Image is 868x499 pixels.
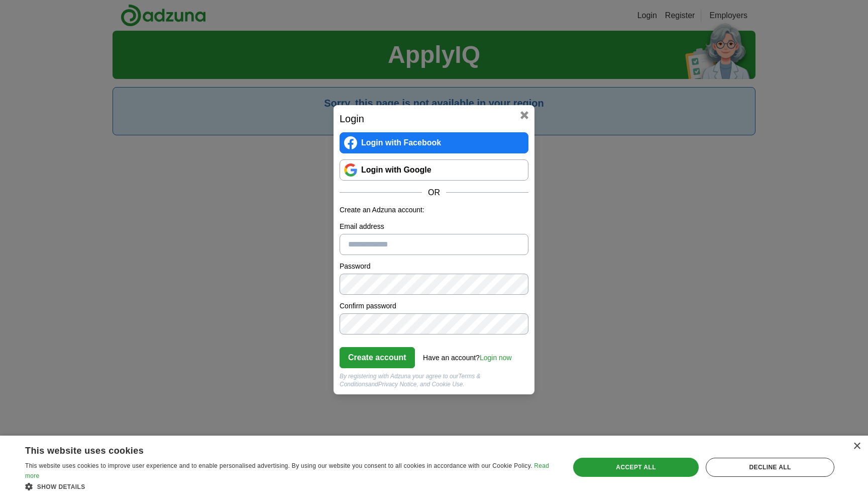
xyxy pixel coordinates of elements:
[340,261,528,272] label: Password
[340,347,415,368] button: Create account
[422,187,446,199] span: OR
[853,443,860,450] div: Close
[340,373,481,388] a: Terms & Conditions
[340,372,528,388] div: By registering with Adzuna your agree to our and , and Cookie Use.
[423,347,512,363] div: Have an account?
[706,458,834,477] div: Decline all
[480,354,512,362] a: Login now
[340,111,528,126] h2: Login
[573,458,699,477] div: Accept all
[340,205,528,215] p: Create an Adzuna account:
[25,442,528,457] div: This website uses cookies
[340,221,528,232] label: Email address
[25,481,554,491] div: Show details
[340,159,528,181] a: Login with Google
[340,132,528,153] a: Login with Facebook
[25,462,532,469] span: This website uses cookies to improve user experience and to enable personalised advertising. By u...
[340,301,528,311] label: Confirm password
[37,483,85,490] span: Show details
[378,381,417,388] a: Privacy Notice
